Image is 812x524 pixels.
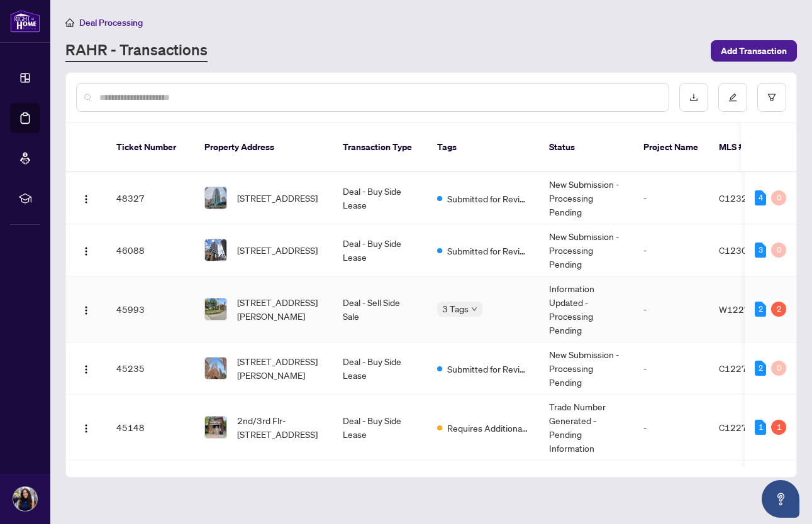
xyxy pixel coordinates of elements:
[106,172,194,224] td: 48327
[689,93,698,102] span: download
[81,364,91,374] img: Logo
[333,342,427,395] td: Deal - Buy Side Lease
[106,276,194,342] td: 45993
[333,224,427,276] td: Deal - Buy Side Lease
[13,487,37,511] img: Profile Icon
[719,192,770,204] span: C12322980
[755,361,766,376] div: 2
[76,188,96,208] button: Logo
[81,194,91,204] img: Logo
[471,306,477,312] span: down
[539,172,633,224] td: New Submission - Processing Pending
[767,93,776,102] span: filter
[333,172,427,224] td: Deal - Buy Side Lease
[81,246,91,256] img: Logo
[757,83,786,112] button: filter
[205,298,226,320] img: thumbnail-img
[771,302,786,317] div: 2
[194,123,333,172] th: Property Address
[205,239,226,261] img: thumbnail-img
[539,276,633,342] td: Information Updated - Processing Pending
[205,358,226,379] img: thumbnail-img
[718,83,747,112] button: edit
[539,224,633,276] td: New Submission - Processing Pending
[633,224,709,276] td: -
[633,172,709,224] td: -
[447,421,529,435] span: Requires Additional Docs
[447,362,529,376] span: Submitted for Review
[771,190,786,205] div: 0
[76,417,96,437] button: Logo
[205,187,226,209] img: thumbnail-img
[633,276,709,342] td: -
[237,295,323,323] span: [STREET_ADDRESS][PERSON_NAME]
[755,302,766,317] div: 2
[237,243,318,257] span: [STREET_ADDRESS]
[719,244,770,256] span: C12304369
[633,123,709,172] th: Project Name
[333,123,427,172] th: Transaction Type
[442,302,469,316] span: 3 Tags
[427,123,539,172] th: Tags
[762,480,799,518] button: Open asap
[711,40,797,62] button: Add Transaction
[633,342,709,395] td: -
[237,413,323,441] span: 2nd/3rd Flr-[STREET_ADDRESS]
[333,276,427,342] td: Deal - Sell Side Sale
[106,224,194,276] td: 46088
[771,361,786,376] div: 0
[65,18,74,27] span: home
[755,420,766,435] div: 1
[633,395,709,461] td: -
[539,123,633,172] th: Status
[10,9,40,33] img: logo
[719,303,772,315] span: W12275686
[237,354,323,382] span: [STREET_ADDRESS][PERSON_NAME]
[76,240,96,260] button: Logo
[679,83,708,112] button: download
[771,420,786,435] div: 1
[76,358,96,378] button: Logo
[76,299,96,319] button: Logo
[447,192,529,205] span: Submitted for Review
[447,244,529,258] span: Submitted for Review
[65,40,208,62] a: RAHR - Transactions
[719,363,770,374] span: C12270288
[106,395,194,461] td: 45148
[333,395,427,461] td: Deal - Buy Side Lease
[719,422,770,433] span: C12271149
[771,243,786,258] div: 0
[81,423,91,434] img: Logo
[81,305,91,315] img: Logo
[755,190,766,205] div: 4
[728,93,737,102] span: edit
[539,342,633,395] td: New Submission - Processing Pending
[539,395,633,461] td: Trade Number Generated - Pending Information
[106,342,194,395] td: 45235
[755,243,766,258] div: 3
[709,123,784,172] th: MLS #
[205,417,226,438] img: thumbnail-img
[79,17,143,28] span: Deal Processing
[721,41,787,61] span: Add Transaction
[106,123,194,172] th: Ticket Number
[237,191,318,205] span: [STREET_ADDRESS]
